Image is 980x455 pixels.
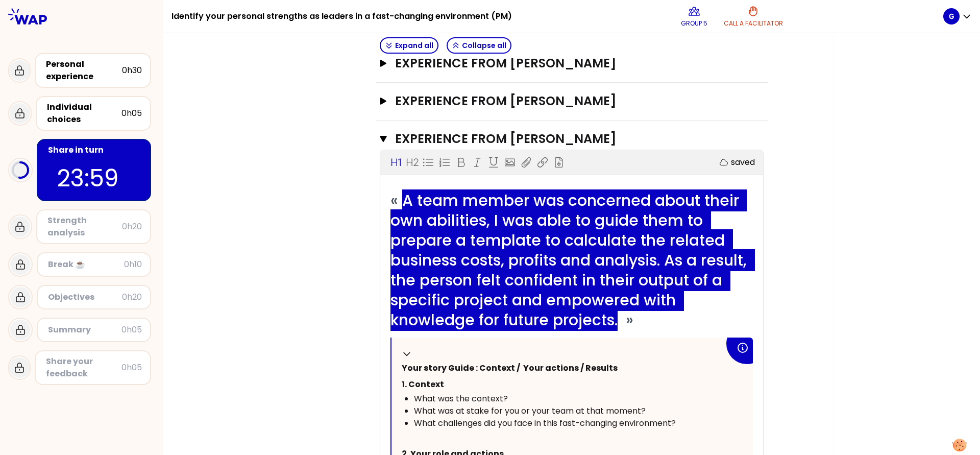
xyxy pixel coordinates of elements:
[47,101,121,126] div: Individual choices
[406,155,419,170] p: H2
[380,93,764,109] button: Experience from [PERSON_NAME]
[414,405,646,417] span: What was at stake for you or your team at that moment?
[949,11,954,21] p: G
[677,1,712,32] button: Group 5
[121,107,142,119] div: 0h05
[124,258,142,271] div: 0h10
[48,258,124,271] div: Break ☕️
[121,362,142,374] div: 0h05
[48,291,122,303] div: Objectives
[46,355,121,380] div: Share your feedback
[122,291,142,303] div: 0h20
[395,55,729,71] h3: Experience from [PERSON_NAME]
[121,324,142,336] div: 0h05
[380,55,764,71] button: Experience from [PERSON_NAME]
[731,156,755,169] p: saved
[414,417,676,429] span: What challenges did you face in this fast-changing environment?
[447,37,511,54] button: Collapse all
[724,19,783,28] p: Call a facilitator
[402,378,444,390] span: 1. Context
[390,155,401,170] p: H1
[402,362,618,374] span: Your story Guide : Context / Your actions / Results
[122,64,142,77] div: 0h30
[47,214,122,239] div: Strength analysis
[380,37,438,54] button: Expand all
[46,58,122,83] div: Personal experience
[48,324,121,336] div: Summary
[57,160,131,196] p: 23:59
[395,131,728,147] h3: Experience from [PERSON_NAME]
[48,144,142,156] div: Share in turn
[414,393,508,404] span: What was the context?
[395,93,729,109] h3: Experience from [PERSON_NAME]
[122,221,142,233] div: 0h20
[943,8,972,25] button: G
[720,1,787,32] button: Call a facilitator
[681,19,707,28] p: Group 5
[390,189,751,331] span: « A team member was concerned about their own abilities, I was able to guide them to prepare a te...
[380,131,764,147] button: Experience from [PERSON_NAME]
